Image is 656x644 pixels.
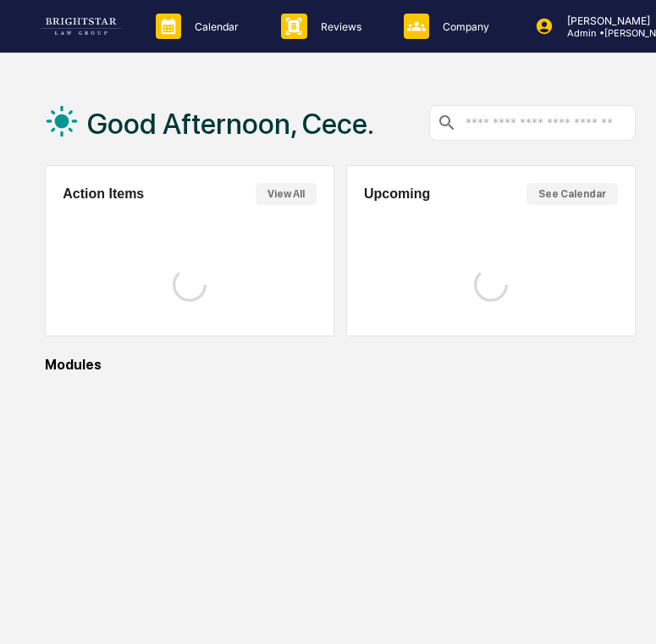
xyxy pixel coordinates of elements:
[63,186,144,202] h2: Action Items
[181,20,247,33] p: Calendar
[45,357,636,373] div: Modules
[256,183,317,205] button: View All
[364,186,430,202] h2: Upcoming
[429,20,498,33] p: Company
[41,18,122,35] img: logo
[87,107,374,141] h1: Good Afternoon, Cece.
[307,20,370,33] p: Reviews
[526,183,618,205] button: See Calendar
